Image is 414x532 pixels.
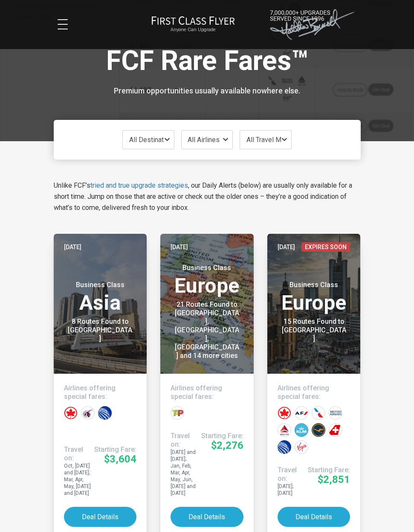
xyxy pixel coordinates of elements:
a: tried and true upgrade strategies [90,181,188,189]
div: 15 Routes Found to [GEOGRAPHIC_DATA] [281,317,347,343]
span: All Airlines [188,136,220,144]
div: Lufthansa [312,423,325,437]
div: Air Canada [64,406,78,420]
div: United [278,440,291,454]
small: Anyone Can Upgrade [151,27,235,33]
h3: Europe [278,281,350,313]
h3: Premium opportunities usually available nowhere else. [54,87,361,95]
small: Business Class [281,281,347,289]
time: [DATE] [171,242,188,252]
span: Expires Soon [301,242,350,252]
button: Deal Details [64,507,137,527]
div: 21 Routes Found to [GEOGRAPHIC_DATA], [GEOGRAPHIC_DATA], [GEOGRAPHIC_DATA] and 14 more cities [174,300,240,360]
div: 8 Routes Found to [GEOGRAPHIC_DATA] [67,317,133,343]
div: British Airways [329,406,342,420]
div: American Airlines [312,406,325,420]
h4: Airlines offering special fares: [171,384,243,401]
div: United [98,406,112,420]
button: Deal Details [171,507,243,527]
div: Delta Airlines [278,423,291,437]
div: Air Canada [278,406,291,420]
a: First Class FlyerAnyone Can Upgrade [151,16,235,33]
h1: FCF Rare Fares™ [54,46,361,79]
div: TAP Portugal [171,406,184,420]
div: Swiss [329,423,342,437]
small: Business Class [174,264,240,272]
p: Unlike FCF’s , our Daily Alerts (below) are usually only available for a short time. Jump on thos... [54,180,361,213]
div: Air France [295,406,308,420]
div: KLM [295,423,308,437]
div: Qatar [81,406,95,420]
time: [DATE] [64,242,81,252]
span: All Travel Months [246,136,298,144]
h3: Asia [64,281,137,313]
time: [DATE] [278,242,295,252]
img: First Class Flyer [151,16,235,25]
small: Business Class [67,281,133,289]
span: All Destinations [129,136,177,144]
h4: Airlines offering special fares: [64,384,137,401]
div: Virgin Atlantic [295,440,308,454]
h4: Airlines offering special fares: [278,384,350,401]
h3: Europe [171,264,243,296]
button: Deal Details [278,507,350,527]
